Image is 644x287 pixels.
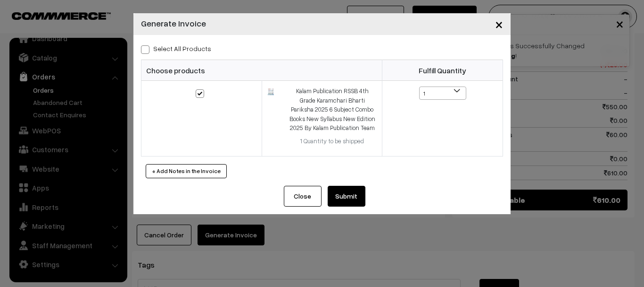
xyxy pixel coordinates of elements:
button: Submit [328,186,365,207]
span: 1 [419,87,466,100]
th: Fulfill Quantity [382,60,503,81]
span: 1 [420,87,466,100]
button: Close [284,186,322,207]
span: × [495,15,503,33]
div: 1 Quantity to be shipped [288,137,376,146]
label: Select all Products [141,43,211,53]
button: + Add Notes in the Invoice [146,164,227,178]
img: 1753767501592912.jpg [268,88,274,95]
button: Close [487,9,511,39]
th: Choose products [141,60,382,81]
div: Kalam Publication RSSB 4th Grade Karamchari Bharti Pariksha 2025 6 Subject Combo Books New Syllab... [288,87,376,133]
h4: Generate Invoice [141,17,206,30]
